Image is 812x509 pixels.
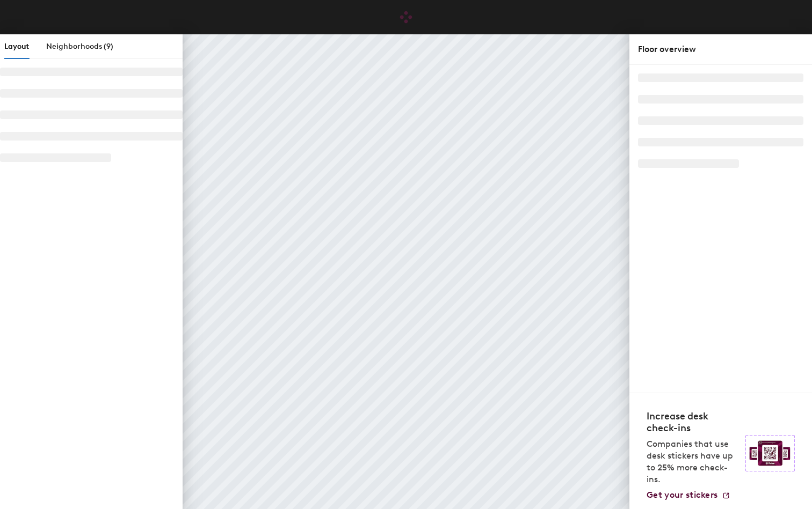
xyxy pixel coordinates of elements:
[638,43,803,56] div: Floor overview
[647,438,739,485] p: Companies that use desk stickers have up to 25% more check-ins.
[46,42,113,51] span: Neighborhoods (9)
[745,435,795,471] img: Sticker logo
[647,410,739,434] h4: Increase desk check-ins
[4,42,29,51] span: Layout
[647,490,730,500] a: Get your stickers
[647,490,717,500] span: Get your stickers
